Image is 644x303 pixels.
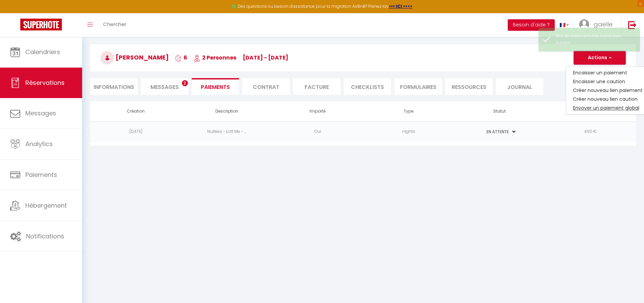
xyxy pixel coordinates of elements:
[363,101,454,121] th: Type
[90,101,181,121] th: Création
[25,140,53,148] span: Analytics
[508,19,555,31] button: Besoin d'aide ?
[594,20,613,28] span: gaelle
[344,78,391,95] li: CHECKLISTS
[25,78,65,87] span: Réservations
[496,78,543,95] li: Journal
[181,121,272,142] td: Nuitées - Loft Me - ...
[20,19,62,30] img: Super Booking
[98,13,132,37] a: Chercher
[194,54,236,62] span: 2 Personnes
[579,19,589,29] img: ...
[574,51,626,65] button: Actions
[175,54,187,62] span: 6
[293,78,340,95] li: Facture
[90,78,138,95] li: Informations
[454,101,545,121] th: Statut
[25,48,60,56] span: Calendriers
[389,3,412,9] a: >>> ICI <<<<
[556,33,633,46] div: État de paiement mis à jour avec succès
[243,54,288,62] span: [DATE] - [DATE]
[25,109,56,117] span: Messages
[182,80,188,86] span: 2
[363,121,454,142] td: nights
[26,232,64,240] span: Notifications
[181,101,272,121] th: Description
[25,170,57,179] span: Paiements
[574,13,621,37] a: ... gaelle
[100,53,169,62] span: [PERSON_NAME]
[545,121,636,142] td: 490 €
[272,101,363,121] th: Importé
[272,121,363,142] td: Oui
[545,101,636,121] th: Total
[395,78,442,95] li: FORMULAIRES
[90,121,181,142] td: [DATE]
[445,78,493,95] li: Ressources
[242,78,290,95] li: Contrat
[628,21,637,29] img: logout
[192,78,239,95] li: Paiements
[25,201,67,210] span: Hébergement
[103,21,126,28] span: Chercher
[150,83,179,91] span: Messages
